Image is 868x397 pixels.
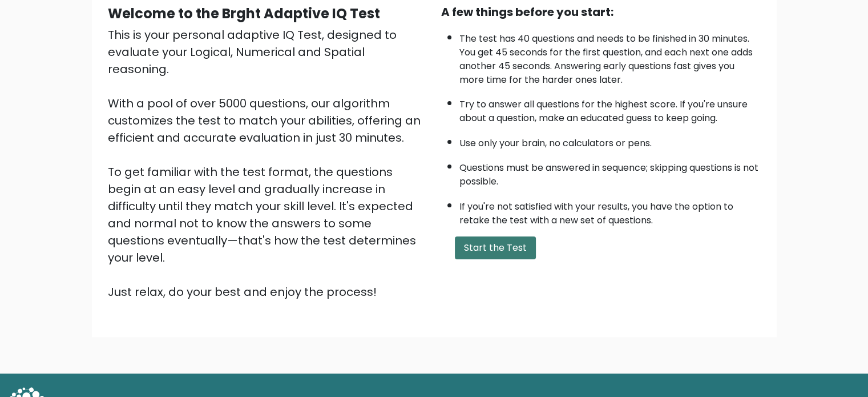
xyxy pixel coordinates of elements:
[459,131,761,150] li: Use only your brain, no calculators or pens.
[441,3,761,21] div: A few things before you start:
[459,92,761,125] li: Try to answer all questions for the highest score. If you're unsure about a question, make an edu...
[459,26,761,87] li: The test has 40 questions and needs to be finished in 30 minutes. You get 45 seconds for the firs...
[108,4,380,23] b: Welcome to the Brght Adaptive IQ Test
[459,155,761,189] li: Questions must be answered in sequence; skipping questions is not possible.
[455,236,536,259] button: Start the Test
[459,194,761,227] li: If you're not satisfied with your results, you have the option to retake the test with a new set ...
[108,26,427,300] div: This is your personal adaptive IQ Test, designed to evaluate your Logical, Numerical and Spatial ...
